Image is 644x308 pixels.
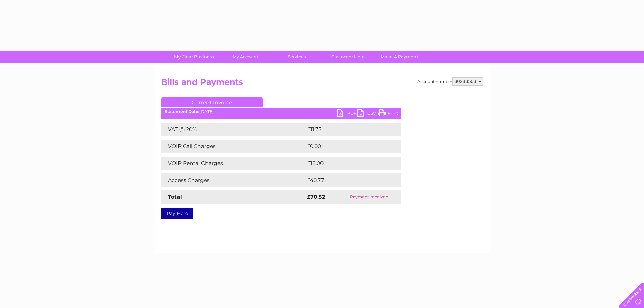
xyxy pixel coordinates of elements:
b: Statement Date: [165,109,199,114]
td: £11.75 [305,123,386,136]
a: Print [378,109,398,119]
td: £40.77 [305,173,387,187]
a: My Clear Business [166,51,222,63]
td: £18.00 [305,157,387,170]
td: Payment received [337,190,401,204]
h2: Bills and Payments [161,77,483,90]
strong: £70.52 [307,194,325,200]
div: [DATE] [161,109,401,114]
a: PDF [337,109,357,119]
div: Account number [417,77,483,86]
a: Current Invoice [161,97,263,107]
td: VOIP Call Charges [161,140,305,153]
td: VAT @ 20% [161,123,305,136]
a: Make A Payment [372,51,427,63]
strong: Total [168,194,182,200]
a: My Account [217,51,273,63]
td: £0.00 [305,140,386,153]
td: VOIP Rental Charges [161,157,305,170]
a: Pay Here [161,208,193,219]
td: Access Charges [161,173,305,187]
a: Customer Help [320,51,376,63]
a: CSV [357,109,378,119]
a: Services [269,51,325,63]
